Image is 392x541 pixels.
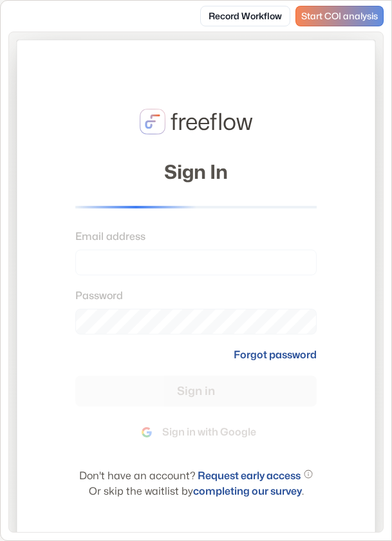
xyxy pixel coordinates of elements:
button: Sign in [75,376,317,407]
h2: Sign In [164,160,228,185]
label: Password [75,288,309,304]
a: Start COI analysis [295,6,384,26]
span: Start COI analysis [301,11,378,22]
p: Don't have an account? Or skip the waitlist by . [75,468,317,499]
button: Sign in with Google [75,417,317,448]
a: Record Workflow [200,6,290,26]
a: Request early access [198,470,301,482]
a: completing our survey [193,485,302,497]
p: freeflow [171,104,253,139]
label: Email address [75,229,309,244]
a: Forgot password [234,347,317,363]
